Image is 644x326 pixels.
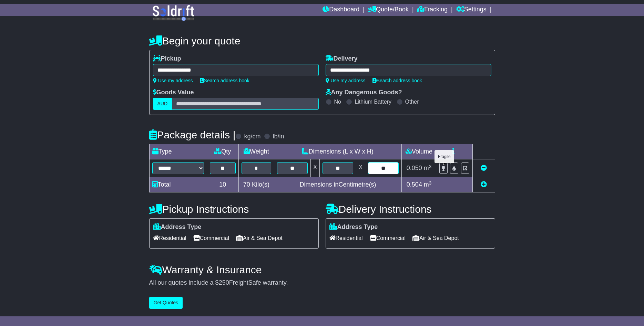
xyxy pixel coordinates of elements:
span: 0.504 [407,181,422,188]
a: Settings [456,4,487,16]
label: Any Dangerous Goods? [326,89,402,96]
label: kg/cm [244,133,260,140]
div: Fragile [435,150,454,163]
td: Total [149,177,207,192]
span: Commercial [370,233,406,243]
sup: 3 [429,164,432,169]
td: Weight [239,144,274,159]
sup: 3 [429,180,432,186]
label: Lithium Battery [355,98,391,105]
td: Type [149,144,207,159]
label: Address Type [153,223,202,231]
a: Use my address [326,78,366,83]
label: Other [405,98,419,105]
td: Volume [402,144,436,159]
span: m [424,181,432,188]
label: Address Type [329,223,378,231]
a: Search address book [200,78,249,83]
a: Remove this item [481,165,487,171]
span: 0.050 [407,165,422,171]
label: Goods Value [153,89,194,96]
span: 250 [219,279,229,286]
label: Delivery [326,55,358,63]
h4: Pickup Instructions [149,203,319,215]
a: Dashboard [323,4,359,16]
a: Add new item [481,181,487,188]
label: No [334,98,341,105]
a: Tracking [417,4,448,16]
span: Residential [329,233,363,243]
span: Air & Sea Depot [412,233,459,243]
td: 10 [207,177,239,192]
td: Dimensions (L x W x H) [274,144,402,159]
td: x [356,159,365,177]
a: Use my address [153,78,193,83]
td: Kilo(s) [239,177,274,192]
div: All our quotes include a $ FreightSafe warranty. [149,279,495,287]
span: m [424,165,432,171]
td: x [310,159,319,177]
td: Qty [207,144,239,159]
span: Air & Sea Depot [236,233,283,243]
td: Dimensions in Centimetre(s) [274,177,402,192]
h4: Begin your quote [149,35,495,46]
label: lb/in [273,133,284,140]
button: Get Quotes [149,297,183,309]
a: Quote/Book [368,4,409,16]
label: AUD [153,98,172,110]
h4: Delivery Instructions [326,203,495,215]
span: Commercial [193,233,229,243]
span: 70 [243,181,250,188]
a: Search address book [372,78,422,83]
h4: Package details | [149,129,236,140]
span: Residential [153,233,186,243]
h4: Warranty & Insurance [149,264,495,275]
label: Pickup [153,55,181,63]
